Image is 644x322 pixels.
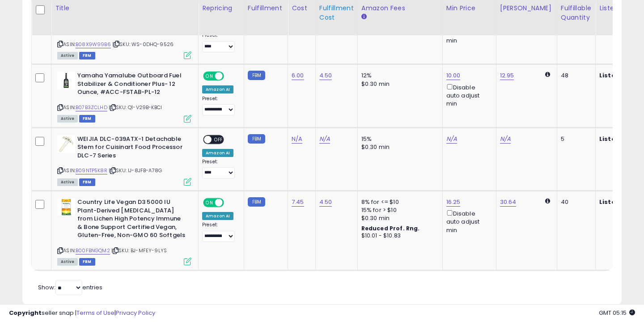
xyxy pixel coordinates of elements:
[79,52,95,59] span: FBM
[599,71,640,80] b: Listed Price:
[204,72,215,80] span: ON
[500,4,553,13] div: [PERSON_NAME]
[319,4,354,22] div: Fulfillment Cost
[361,143,436,151] div: $0.30 min
[361,198,436,206] div: 8% for <= $10
[599,309,635,317] span: 2025-09-17 05:15 GMT
[361,232,436,240] div: $10.01 - $10.83
[9,309,155,318] div: seller snap | |
[77,72,186,99] b: Yamaha Yamalube Outboard Fuel Stabilizer & Conditioner Plus- 12 Ounce, #ACC-FSTAB-PL-12
[202,149,233,157] div: Amazon AI
[599,135,640,143] b: Listed Price:
[561,4,592,22] div: Fulfillable Quantity
[76,247,110,254] a: B00FBNGQM2
[57,72,191,121] div: ASIN:
[57,135,191,185] div: ASIN:
[561,198,589,206] div: 40
[212,136,226,143] span: OFF
[248,134,265,144] small: FBM
[57,178,78,186] span: All listings currently available for purchase on Amazon
[446,208,489,234] div: Disable auto adjust min
[248,4,284,13] div: Fulfillment
[57,8,191,58] div: ASIN:
[446,4,492,13] div: Min Price
[446,82,489,108] div: Disable auto adjust min
[361,225,420,232] b: Reduced Prof. Rng.
[202,85,233,93] div: Amazon AI
[55,4,195,13] div: Title
[202,96,237,116] div: Preset:
[9,309,42,317] strong: Copyright
[361,72,436,80] div: 12%
[223,72,237,80] span: OFF
[223,199,237,207] span: OFF
[202,4,240,13] div: Repricing
[500,198,517,207] a: 30.64
[292,198,304,207] a: 7.45
[599,198,640,206] b: Listed Price:
[109,104,162,111] span: | SKU: Q1-V29B-KBCI
[248,197,265,207] small: FBM
[79,178,95,186] span: FBM
[79,258,95,266] span: FBM
[361,206,436,214] div: 15% for > $10
[202,222,237,242] div: Preset:
[116,309,155,317] a: Privacy Policy
[292,4,312,13] div: Cost
[57,115,78,123] span: All listings currently available for purchase on Amazon
[292,135,302,144] a: N/A
[109,167,162,174] span: | SKU: IJ-8JFB-A78G
[57,198,191,264] div: ASIN:
[361,214,436,222] div: $0.30 min
[77,198,186,242] b: Country Life Vegan D3 5000 IU Plant-Derived [MEDICAL_DATA] from Lichen High Potency Immune & Bone...
[361,80,436,88] div: $0.30 min
[292,71,304,80] a: 6.00
[248,71,265,80] small: FBM
[77,135,186,162] b: WEIJIA DLC-039ATX-1 Detachable Stem for Cuisinart Food Processor DLC-7 Series
[76,309,114,317] a: Terms of Use
[112,41,174,48] span: | SKU: WS-0DHQ-9526
[57,198,75,216] img: 41KTCPXmLSL._SL40_.jpg
[57,72,75,89] img: 31NxuJz28cL._SL40_.jpg
[500,135,511,144] a: N/A
[76,41,111,48] a: B08X9W99B6
[319,135,330,144] a: N/A
[319,198,332,207] a: 4.50
[57,52,78,59] span: All listings currently available for purchase on Amazon
[561,72,589,80] div: 48
[361,135,436,143] div: 15%
[57,258,78,266] span: All listings currently available for purchase on Amazon
[202,159,237,179] div: Preset:
[500,71,514,80] a: 12.95
[545,198,550,204] i: Calculated using Dynamic Max Price.
[111,247,167,254] span: | SKU: BJ-MFEY-9LYS
[361,4,439,13] div: Amazon Fees
[204,199,215,207] span: ON
[361,13,367,21] small: Amazon Fees.
[561,135,589,143] div: 5
[446,135,457,144] a: N/A
[446,198,461,207] a: 16.25
[446,71,461,80] a: 10.00
[76,167,107,174] a: B09NTP5K8R
[79,115,95,123] span: FBM
[38,283,102,292] span: Show: entries
[319,71,332,80] a: 4.50
[202,32,237,52] div: Preset:
[76,104,107,111] a: B07B3ZCLHD
[57,135,75,153] img: 21u2y6sIG8L._SL40_.jpg
[202,212,233,220] div: Amazon AI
